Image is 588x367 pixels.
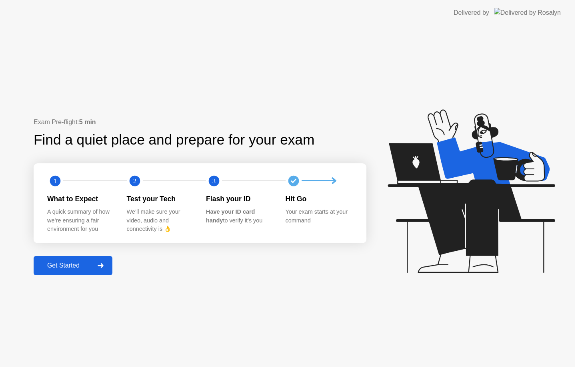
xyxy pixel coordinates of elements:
[133,177,136,184] text: 2
[79,119,96,125] b: 5 min
[212,177,216,184] text: 3
[206,208,255,224] b: Have your ID card handy
[34,256,112,275] button: Get Started
[34,129,316,151] div: Find a quiet place and prepare for your exam
[47,194,114,204] div: What to Expect
[454,8,489,18] div: Delivered by
[206,208,273,225] div: to verify it’s you
[127,208,194,234] div: We’ll make sure your video, audio and connectivity is 👌
[286,208,352,225] div: Your exam starts at your command
[34,117,366,127] div: Exam Pre-flight:
[47,208,114,234] div: A quick summary of how we’re ensuring a fair environment for you
[494,8,561,17] img: Delivered by Rosalyn
[54,177,57,184] text: 1
[127,194,194,204] div: Test your Tech
[36,262,91,269] div: Get Started
[286,194,352,204] div: Hit Go
[206,194,273,204] div: Flash your ID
